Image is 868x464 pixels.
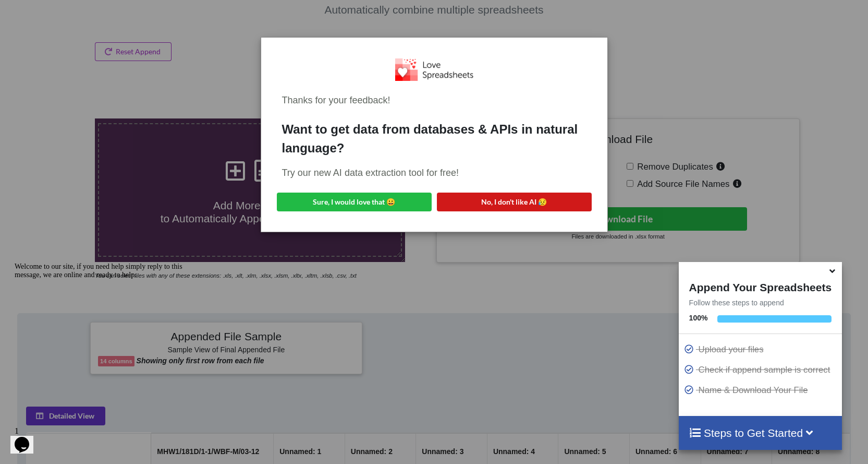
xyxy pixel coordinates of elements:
[282,120,586,158] div: Want to get data from databases & APIs in natural language?
[679,278,842,294] h4: Append Your Spreadsheets
[282,166,586,180] div: Try our new AI data extraction tool for free!
[679,298,842,308] p: Follow these steps to append
[689,314,708,322] b: 100 %
[4,4,172,20] span: Welcome to our site, if you need help simply reply to this message, we are online and ready to help.
[684,363,839,376] p: Check if append sample is correct
[684,384,839,397] p: Name & Download Your File
[395,58,473,81] img: Logo.png
[684,343,839,356] p: Upload your files
[10,258,198,417] iframe: chat widget
[282,93,586,108] div: Thanks for your feedback!
[689,426,832,439] h4: Steps to Get Started
[10,422,44,454] iframe: chat widget
[4,4,192,21] div: Welcome to our site, if you need help simply reply to this message, we are online and ready to help.
[277,193,432,211] button: Sure, I would love that 😀
[437,193,592,211] button: No, I don't like AI 😥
